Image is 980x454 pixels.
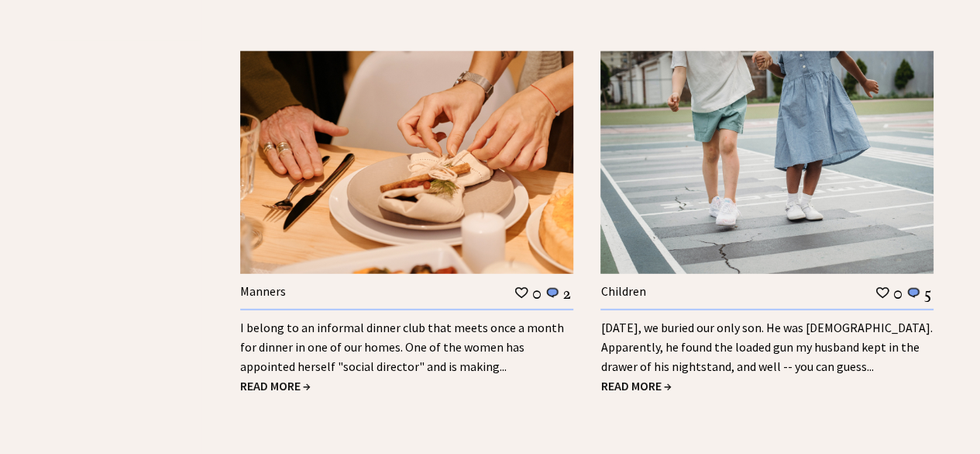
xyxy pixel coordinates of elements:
[240,320,564,374] a: I belong to an informal dinner club that meets once a month for dinner in one of our homes. One o...
[562,283,572,303] td: 2
[545,286,560,300] img: message_round%201.png
[240,51,573,273] img: manners.jpg
[600,378,671,393] a: READ MORE →
[240,378,311,393] a: READ MORE →
[514,286,529,300] img: heart_outline%201.png
[600,51,934,273] img: children.jpg
[600,320,932,374] a: [DATE], we buried our only son. He was [DEMOGRAPHIC_DATA]. Apparently, he found the loaded gun my...
[531,283,542,303] td: 0
[46,26,201,41] div: Blocked (class): sidebar_ads
[892,283,903,303] td: 0
[923,283,932,303] td: 5
[240,283,286,299] a: Manners
[600,283,645,299] a: Children
[875,286,890,300] img: heart_outline%201.png
[906,286,921,300] img: message_round%201.png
